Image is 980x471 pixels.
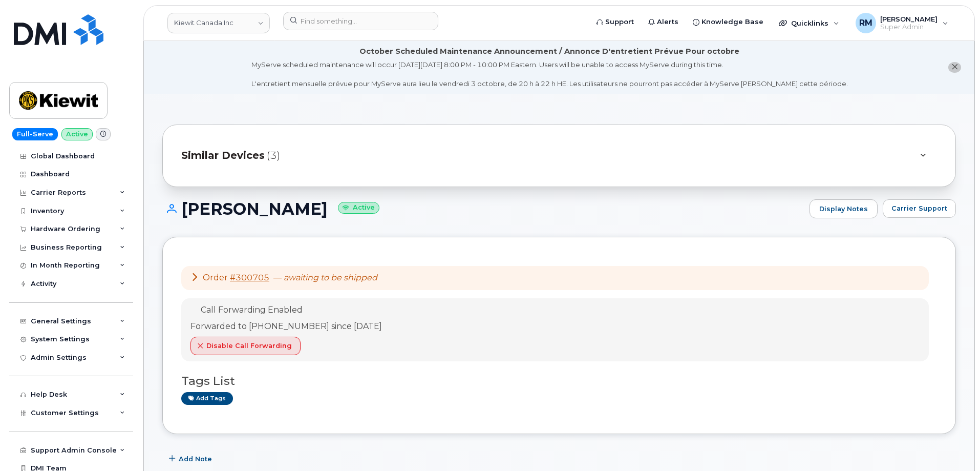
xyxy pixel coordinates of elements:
[181,375,937,387] h3: Tags List
[162,200,804,218] h1: [PERSON_NAME]
[338,202,379,214] small: Active
[201,305,303,315] span: Call Forwarding Enabled
[284,273,377,282] em: awaiting to be shipped
[162,449,221,468] button: Add Note
[891,203,947,213] span: Carrier Support
[251,60,848,89] div: MyServe scheduled maintenance will occur [DATE][DATE] 8:00 PM - 10:00 PM Eastern. Users will be u...
[190,337,301,355] button: Disable Call Forwarding
[181,392,233,405] a: Add tags
[203,273,228,282] span: Order
[190,321,382,333] div: Forwarded to [PHONE_NUMBER] since [DATE]
[206,341,292,351] span: Disable Call Forwarding
[181,148,265,163] span: Similar Devices
[179,454,212,464] span: Add Note
[267,148,280,163] span: (3)
[273,273,377,282] span: —
[883,199,956,218] button: Carrier Support
[230,273,269,282] a: #300705
[935,426,972,463] iframe: Messenger Launcher
[948,62,961,73] button: close notification
[809,199,878,219] a: Display Notes
[359,46,739,57] div: October Scheduled Maintenance Announcement / Annonce D'entretient Prévue Pour octobre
